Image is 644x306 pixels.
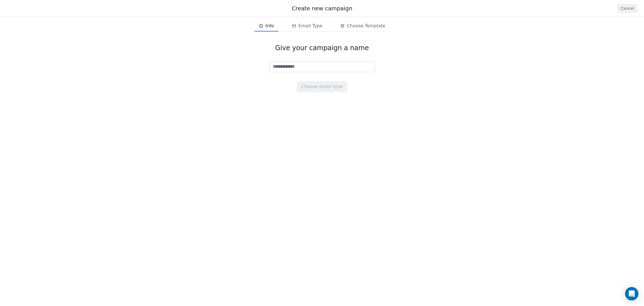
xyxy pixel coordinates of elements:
[298,23,322,29] span: Email Type
[625,287,638,300] div: Open Intercom Messenger
[254,20,390,31] div: email creation steps
[266,23,274,29] span: Info
[297,81,347,92] button: Choose email type
[7,4,637,12] div: Create new campaign
[347,23,385,29] span: Choose Template
[618,4,637,13] button: Cancel
[275,44,369,52] span: Give your campaign a name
